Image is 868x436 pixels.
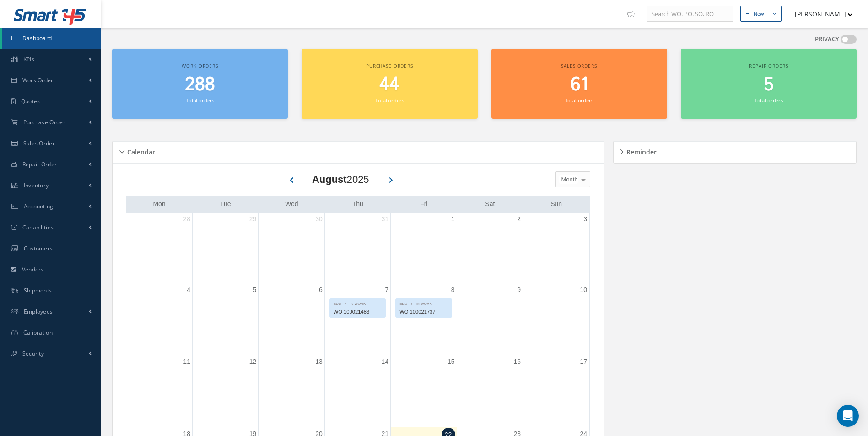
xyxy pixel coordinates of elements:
[313,213,324,226] a: July 30, 2025
[396,299,451,307] div: EDD - 7 - IN WORK
[515,213,523,226] a: August 2, 2025
[749,63,788,69] span: Repair orders
[391,283,457,355] td: August 8, 2025
[24,202,54,210] span: Accounting
[383,283,390,297] a: August 7, 2025
[324,355,390,427] td: August 14, 2025
[22,350,44,357] span: Security
[561,63,597,69] span: Sales orders
[578,355,589,368] a: August 17, 2025
[582,213,589,226] a: August 3, 2025
[523,283,589,355] td: August 10, 2025
[491,49,667,119] a: Sales orders 61 Total orders
[755,97,783,104] small: Total orders
[324,283,390,355] td: August 7, 2025
[565,97,593,104] small: Total orders
[391,355,457,427] td: August 15, 2025
[251,283,259,297] a: August 5, 2025
[457,283,523,355] td: August 9, 2025
[312,174,347,185] b: August
[192,283,258,355] td: August 5, 2025
[837,405,859,427] div: Open Intercom Messenger
[380,213,391,226] a: July 31, 2025
[126,213,192,283] td: July 28, 2025
[366,63,413,69] span: Purchase orders
[786,5,853,23] button: [PERSON_NAME]
[330,307,385,317] div: WO 100021483
[624,145,657,156] h5: Reminder
[24,287,52,294] span: Shipments
[449,283,457,297] a: August 8, 2025
[446,355,457,368] a: August 15, 2025
[523,355,589,427] td: August 17, 2025
[681,49,857,119] a: Repair orders 5 Total orders
[380,355,391,368] a: August 14, 2025
[248,213,259,226] a: July 29, 2025
[126,283,192,355] td: August 4, 2025
[21,97,40,105] span: Quotes
[457,213,523,283] td: August 2, 2025
[126,355,192,427] td: August 11, 2025
[185,72,215,98] span: 288
[24,245,53,252] span: Customers
[248,355,259,368] a: August 12, 2025
[512,355,523,368] a: August 16, 2025
[391,213,457,283] td: August 1, 2025
[22,266,44,273] span: Vendors
[283,198,300,210] a: Wednesday
[379,72,399,98] span: 44
[764,72,774,98] span: 5
[2,28,101,49] a: Dashboard
[330,299,385,307] div: EDD - 7 - IN WORK
[259,355,324,427] td: August 13, 2025
[754,10,764,18] div: New
[815,35,839,44] label: PRIVACY
[571,72,588,98] span: 61
[312,172,369,187] div: 2025
[449,213,457,226] a: August 1, 2025
[24,181,49,189] span: Inventory
[375,97,404,104] small: Total orders
[647,6,733,22] input: Search WO, PO, SO, RO
[192,213,258,283] td: July 29, 2025
[22,223,54,231] span: Capabilities
[23,118,65,126] span: Purchase Order
[181,355,192,368] a: August 11, 2025
[192,355,258,427] td: August 12, 2025
[396,307,451,317] div: WO 100021737
[181,213,192,226] a: July 28, 2025
[23,139,55,147] span: Sales Order
[740,6,782,22] button: New
[22,76,54,84] span: Work Order
[457,355,523,427] td: August 16, 2025
[324,213,390,283] td: July 31, 2025
[523,213,589,283] td: August 3, 2025
[112,49,288,119] a: Work orders 288 Total orders
[23,329,53,336] span: Calibration
[22,34,52,42] span: Dashboard
[515,283,523,297] a: August 9, 2025
[186,97,214,104] small: Total orders
[483,198,496,210] a: Saturday
[259,283,324,355] td: August 6, 2025
[182,63,218,69] span: Work orders
[259,213,324,283] td: July 30, 2025
[185,283,192,297] a: August 4, 2025
[23,55,34,63] span: KPIs
[549,198,564,210] a: Sunday
[559,175,578,184] span: Month
[24,308,53,315] span: Employees
[302,49,477,119] a: Purchase orders 44 Total orders
[218,198,233,210] a: Tuesday
[22,160,57,168] span: Repair Order
[124,145,155,156] h5: Calendar
[418,198,429,210] a: Friday
[350,198,365,210] a: Thursday
[317,283,324,297] a: August 6, 2025
[578,283,589,297] a: August 10, 2025
[151,198,167,210] a: Monday
[313,355,324,368] a: August 13, 2025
